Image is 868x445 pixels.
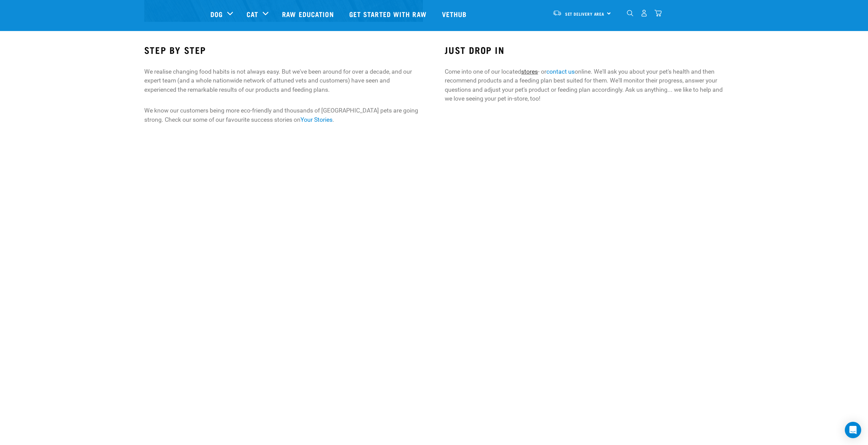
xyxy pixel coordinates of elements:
[339,172,530,280] iframe: YouTube video player
[247,9,258,19] a: Cat
[627,10,633,16] img: home-icon-1@2x.png
[553,10,562,16] img: van-moving.png
[445,45,724,55] h3: JUST DROP IN
[275,0,342,28] a: Raw Education
[300,116,333,123] a: Your Stories
[565,13,605,15] span: Set Delivery Area
[144,67,423,94] p: We realise changing food habits is not always easy. But we've been around for over a decade, and ...
[342,0,435,28] a: Get started with Raw
[210,9,223,19] a: Dog
[654,10,662,17] img: home-icon@2x.png
[445,67,724,103] p: Come into one of our located - or online. We'll ask you about your pet's health and then recommen...
[435,0,475,28] a: Vethub
[641,10,648,17] img: user.png
[546,68,575,75] a: contact us
[845,422,861,438] div: Open Intercom Messenger
[144,45,423,55] h3: STEP BY STEP
[144,106,423,124] p: We know our customers being more eco-friendly and thousands of [GEOGRAPHIC_DATA] pets are going s...
[521,68,538,75] a: stores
